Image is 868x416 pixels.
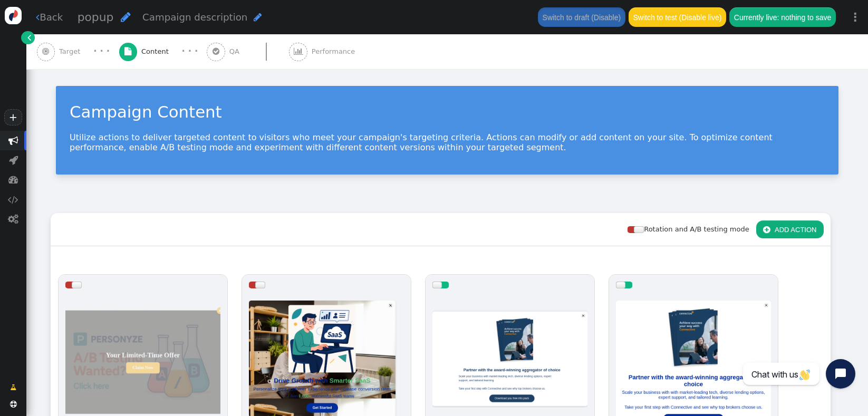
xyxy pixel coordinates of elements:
button: ADD ACTION [756,220,824,238]
span:  [10,401,17,408]
div: · · · [93,45,110,58]
span:  [42,47,49,55]
span:  [8,175,18,185]
a: Back [36,10,63,24]
span:  [124,47,131,55]
span:  [8,136,18,146]
span: Target [59,46,84,57]
span:  [294,47,303,55]
a: ⋮ [843,2,868,33]
a:  QA [207,34,289,69]
span:  [9,155,18,165]
span: popup [78,11,114,24]
span: Campaign description [142,12,247,23]
button: Currently live: nothing to save [729,7,835,26]
a: + [4,109,22,125]
span: Performance [312,46,359,57]
a:  Performance [289,34,377,69]
span:  [8,214,18,224]
span:  [8,195,18,205]
span:  [36,12,40,22]
p: Utilize actions to deliver targeted content to visitors who meet your campaign's targeting criter... [70,132,825,152]
span:  [763,226,770,234]
a:  [3,379,23,396]
span:  [10,382,16,393]
a:  Content · · · [119,34,207,69]
img: logo-icon.svg [5,7,22,24]
span:  [213,47,219,55]
div: Rotation and A/B testing mode [628,224,756,235]
a:  Target · · · [37,34,119,69]
span:  [121,11,131,23]
span: Content [141,46,173,57]
a:  [21,31,34,44]
span: QA [229,46,244,57]
span:  [27,32,31,43]
button: Switch to test (Disable live) [629,7,726,26]
div: · · · [181,45,198,58]
button: Switch to draft (Disable) [538,7,625,26]
div: Campaign Content [70,100,825,124]
span:  [254,12,262,22]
